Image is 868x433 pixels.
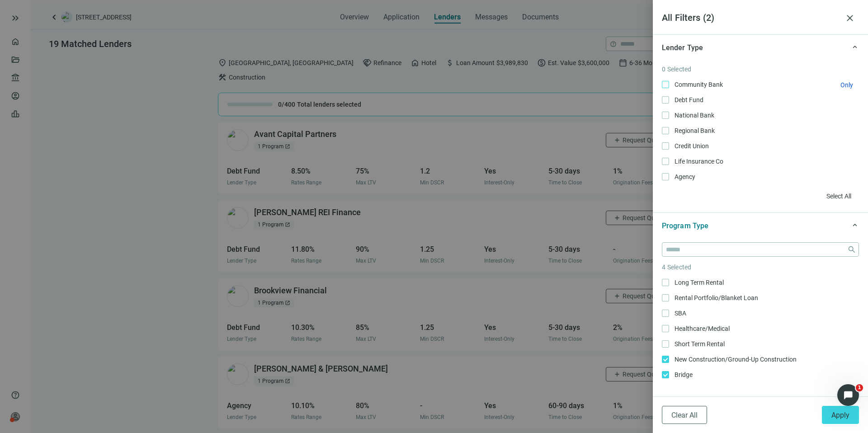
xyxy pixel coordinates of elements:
span: Clear All [671,411,698,419]
span: close [844,13,855,24]
span: Apply [831,411,849,419]
button: Community Bank [840,81,854,89]
span: Agency [669,172,699,182]
span: National Bank [669,110,718,120]
span: Regional Bank [669,126,718,136]
span: Program Type [662,221,708,230]
span: Credit Union [669,141,712,151]
span: Only [840,81,853,89]
span: Long Term Rental [669,278,727,287]
article: 0 Selected [662,64,859,74]
span: Short Term Rental [669,339,728,349]
span: 1 [856,384,863,391]
span: Rental Portfolio/Blanket Loan [669,293,762,303]
span: Community Bank [669,80,726,89]
span: Lender Type [662,43,703,52]
article: All Filters ( 2 ) [662,11,841,25]
button: Apply [822,406,859,424]
span: Life Insurance Co [669,156,727,166]
div: keyboard_arrow_upProgram Type [653,212,868,239]
span: Healthcare/Medical [669,324,733,334]
span: SBA [669,308,690,318]
span: New Construction/Ground-Up Construction [669,354,800,364]
button: Clear All [662,406,707,424]
button: close [841,9,859,27]
button: Select All [819,189,859,203]
div: keyboard_arrow_upLender Type [653,34,868,61]
span: Bridge [669,370,696,380]
span: Debt Fund [669,95,707,105]
span: Select All [826,193,851,200]
iframe: Intercom live chat [837,384,859,406]
article: 4 Selected [662,262,859,272]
